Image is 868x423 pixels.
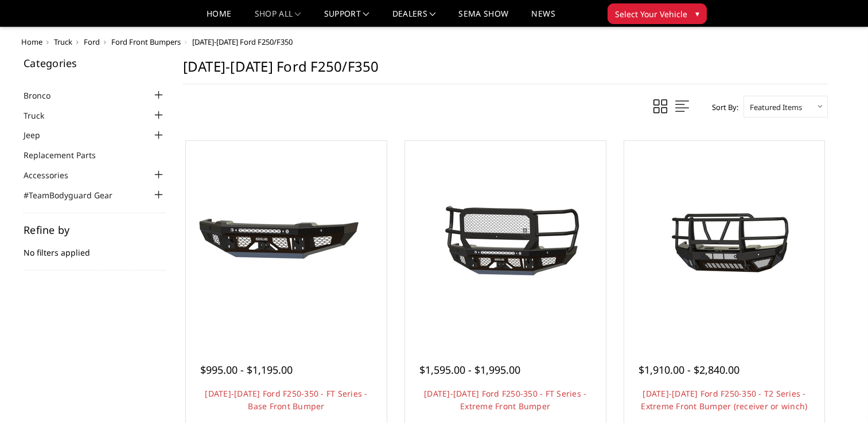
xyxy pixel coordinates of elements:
[207,10,231,26] a: Home
[324,10,369,26] a: Support
[255,10,301,26] a: shop all
[205,388,367,412] a: [DATE]-[DATE] Ford F250-350 - FT Series - Base Front Bumper
[392,10,436,26] a: Dealers
[192,37,293,47] span: [DATE]-[DATE] Ford F250/F350
[641,388,807,412] a: [DATE]-[DATE] Ford F250-350 - T2 Series - Extreme Front Bumper (receiver or winch)
[24,169,83,181] a: Accessories
[84,37,100,47] a: Ford
[639,363,739,377] span: $1,910.00 - $2,840.00
[24,189,127,201] a: #TeamBodyguard Gear
[24,225,166,235] h5: Refine by
[200,363,293,377] span: $995.00 - $1,195.00
[24,225,166,271] div: No filters applied
[24,89,65,101] a: Bronco
[183,58,828,84] h1: [DATE]-[DATE] Ford F250/F350
[194,198,378,284] img: 2023-2025 Ford F250-350 - FT Series - Base Front Bumper
[408,144,603,339] a: 2023-2025 Ford F250-350 - FT Series - Extreme Front Bumper 2023-2025 Ford F250-350 - FT Series - ...
[24,129,55,141] a: Jeep
[54,37,72,47] a: Truck
[189,144,384,339] a: 2023-2025 Ford F250-350 - FT Series - Base Front Bumper
[21,37,42,47] a: Home
[531,10,555,26] a: News
[419,363,520,377] span: $1,595.00 - $1,995.00
[24,58,166,68] h5: Categories
[706,99,738,116] label: Sort By:
[111,37,181,47] a: Ford Front Bumpers
[695,7,699,19] span: ▾
[458,10,508,26] a: SEMA Show
[24,109,59,122] a: Truck
[608,3,707,24] button: Select Your Vehicle
[24,149,110,161] a: Replacement Parts
[627,144,822,339] a: 2023-2025 Ford F250-350 - T2 Series - Extreme Front Bumper (receiver or winch) 2023-2025 Ford F25...
[424,388,586,412] a: [DATE]-[DATE] Ford F250-350 - FT Series - Extreme Front Bumper
[632,190,816,292] img: 2023-2025 Ford F250-350 - T2 Series - Extreme Front Bumper (receiver or winch)
[615,8,687,20] span: Select Your Vehicle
